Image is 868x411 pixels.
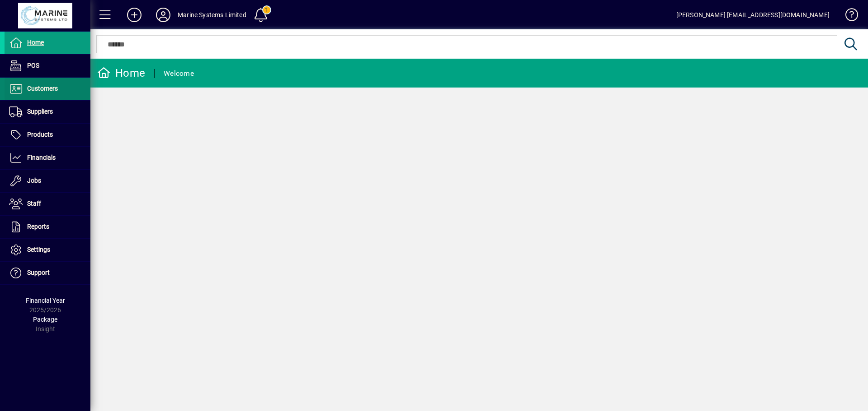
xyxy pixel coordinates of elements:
a: Customers [5,78,90,100]
div: Home [97,66,145,80]
button: Profile [149,7,178,23]
a: Products [5,124,90,146]
a: Jobs [5,170,90,192]
span: Reports [27,223,49,230]
a: Settings [5,239,90,261]
a: Knowledge Base [839,2,857,31]
a: POS [5,55,90,77]
span: Customers [27,85,58,92]
span: Jobs [27,177,41,184]
span: Suppliers [27,108,53,115]
a: Staff [5,193,90,215]
button: Add [120,7,149,23]
span: Package [33,316,57,323]
span: Staff [27,200,41,207]
div: [PERSON_NAME] [EMAIL_ADDRESS][DOMAIN_NAME] [676,8,830,22]
a: Support [5,262,90,284]
span: Settings [27,246,50,253]
a: Financials [5,147,90,169]
div: Welcome [164,66,194,81]
span: Products [27,131,53,138]
a: Reports [5,216,90,238]
span: Financials [27,154,56,161]
span: Home [27,39,44,46]
span: Financial Year [26,297,65,304]
a: Suppliers [5,101,90,123]
span: Support [27,269,50,276]
div: Marine Systems Limited [178,8,246,22]
span: POS [27,62,39,69]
